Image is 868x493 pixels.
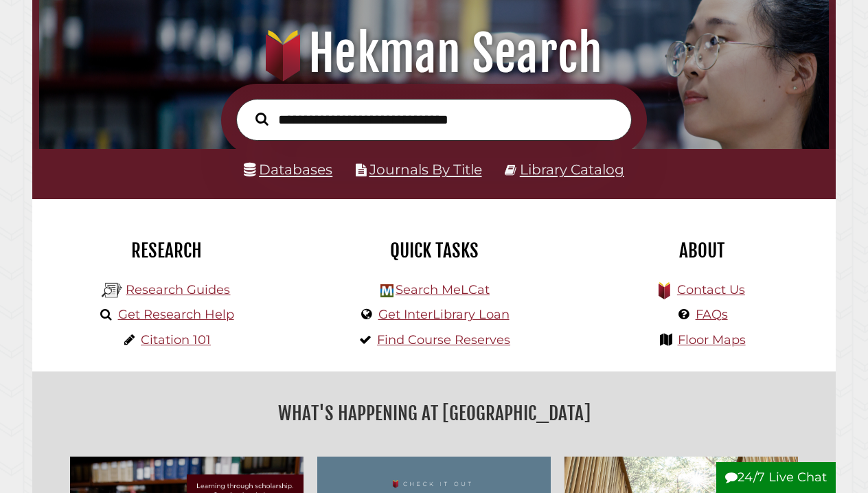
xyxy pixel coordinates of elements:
[377,332,510,347] a: Find Course Reserves
[396,282,490,297] a: Search MeLCat
[43,239,290,262] h2: Research
[678,332,746,347] a: Floor Maps
[102,280,122,301] img: Hekman Library Logo
[369,161,482,178] a: Journals By Title
[696,307,728,322] a: FAQs
[141,332,211,347] a: Citation 101
[578,239,825,262] h2: About
[380,284,393,297] img: Hekman Library Logo
[118,307,234,322] a: Get Research Help
[378,307,510,322] a: Get InterLibrary Loan
[310,239,558,262] h2: Quick Tasks
[677,282,745,297] a: Contact Us
[43,398,825,429] h2: What's Happening at [GEOGRAPHIC_DATA]
[52,23,816,84] h1: Hekman Search
[520,161,624,178] a: Library Catalog
[244,161,332,178] a: Databases
[126,282,230,297] a: Research Guides
[255,112,269,126] i: Search
[249,109,275,129] button: Search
